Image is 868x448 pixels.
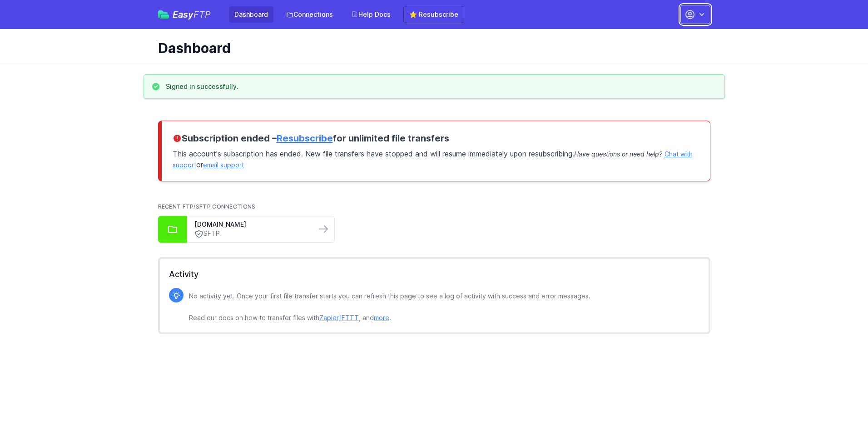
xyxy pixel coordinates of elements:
iframe: Drift Widget Chat Controller [823,403,857,437]
a: ⭐ Resubscribe [403,6,464,23]
a: email support [203,161,244,169]
h3: Signed in successfully. [166,82,238,91]
a: Zapier [319,314,338,321]
h2: Activity [169,268,699,281]
a: SFTP [194,229,309,239]
p: No activity yet. Once your first file transfer starts you can refresh this page to see a log of a... [189,291,590,323]
img: easyftp_logo.png [158,10,169,19]
span: FTP [193,9,211,20]
a: more [374,314,389,321]
a: IFTTT [340,314,359,321]
h2: Recent FTP/SFTP Connections [158,203,710,210]
a: [DOMAIN_NAME] [194,220,309,229]
a: Connections [281,6,338,23]
h3: Subscription ended – for unlimited file transfers [173,132,699,145]
a: EasyFTP [158,10,211,19]
a: Help Docs [346,6,396,23]
h1: Dashboard [158,40,703,56]
span: Easy [173,10,211,19]
p: This account's subscription has ended. New file transfers have stopped and will resume immediatel... [173,145,699,170]
span: Have questions or need help? [574,150,662,158]
a: Dashboard [229,6,273,23]
a: Resubscribe [277,133,333,144]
